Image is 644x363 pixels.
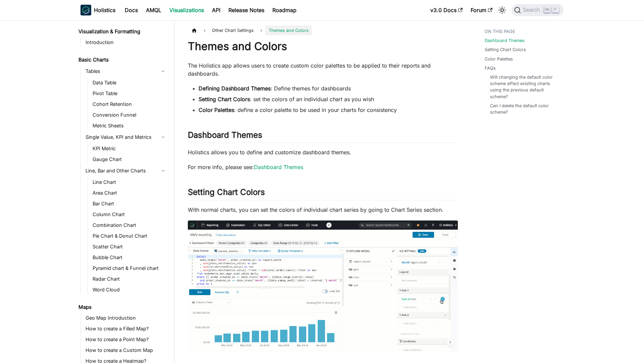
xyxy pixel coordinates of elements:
[91,274,168,284] a: Radar Chart
[490,74,557,100] a: Will changing the default color scheme affect existing charts using the previous default scheme?
[142,5,165,15] a: AMQL
[209,26,257,35] span: Other Chart Settings
[199,96,250,103] strong: Setting Chart Colors
[497,5,507,15] button: Switch between dark and light mode (currently light mode)
[552,7,559,13] kbd: K
[208,5,224,15] a: API
[91,188,168,198] a: Area Chart
[84,324,168,333] a: How to create a Filled Map?
[84,346,168,355] a: How to create a Custom Map
[91,220,168,230] a: Combination Chart
[165,5,208,15] a: Visualizations
[188,130,458,143] h2: Dashboard Themes
[188,163,458,171] p: For more info, please see:
[521,7,544,13] span: Search
[91,242,168,251] a: Scatter Chart
[188,206,458,214] p: With normal charts, you can set the colors of individual chart series by going to Chart Series se...
[254,164,303,170] a: Dashboard Themes
[91,99,168,109] a: Cohort Retention
[485,65,496,71] a: FAQs
[91,155,168,164] a: Gauge Chart
[91,253,168,262] a: Bubble Chart
[80,5,91,15] img: Holistics
[485,37,525,44] a: Dashboard Themes
[91,78,168,87] a: Data Table
[84,66,168,77] a: Tables
[91,199,168,208] a: Bar Chart
[188,148,458,156] p: Holistics allows you to define and customize dashboard themes.
[91,89,168,98] a: Pivot Table
[188,26,201,35] a: Home page
[84,335,168,344] a: How to create a Point Map?
[199,95,458,103] li: : set the colors of an individual chart as you wish
[199,84,458,92] li: : Define themes for dashboards
[91,110,168,120] a: Conversion Funnel
[188,26,458,35] nav: Breadcrumbs
[74,20,174,363] nav: Docs sidebar
[76,55,168,65] a: Basic Charts
[91,231,168,241] a: Pie Chart & Donut Chart
[199,85,271,92] strong: Defining Dashboard Themes
[426,5,467,15] a: v3.0 Docs
[84,313,168,323] a: Geo Map Introduction
[94,6,115,14] b: Holistics
[91,285,168,294] a: Word Cloud
[490,103,557,115] a: Can I delete the default color scheme?
[485,56,513,62] a: Color Palettes
[84,132,168,143] a: Single Value, KPI and Metrics
[268,5,301,15] a: Roadmap
[188,40,458,53] h1: Themes and Colors
[467,5,496,15] a: Forum
[76,302,168,312] a: Maps
[76,27,168,36] a: Visualization & Formatting
[485,46,526,53] a: Setting Chart Colors
[84,38,168,47] a: Introduction
[80,5,115,15] a: HolisticsHolistics
[512,4,563,16] button: Search (Ctrl+K)
[199,107,234,113] strong: Color Palettes
[91,144,168,153] a: KPI Metric
[188,187,458,200] h2: Setting Chart Colors
[84,165,168,176] a: Line, Bar and Other Charts
[188,62,458,78] p: The Holistics app allows users to create custom color palettes to be applied to their reports and...
[224,5,268,15] a: Release Notes
[91,121,168,130] a: Metric Sheets
[265,26,312,35] span: Themes and Colors
[121,5,142,15] a: Docs
[199,106,458,114] li: : define a color palette to be used in your charts for consistency
[91,210,168,219] a: Column Chart
[91,177,168,187] a: Line Chart
[91,264,168,273] a: Pyramid chart & Funnel chart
